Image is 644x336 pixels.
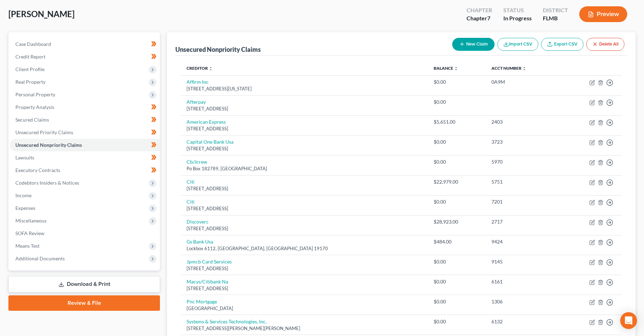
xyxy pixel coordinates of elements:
div: $484.00 [434,238,480,245]
span: Codebtors Insiders & Notices [15,180,79,186]
a: Property Analysis [10,101,160,114]
a: Afterpay [187,99,206,105]
span: Unsecured Nonpriority Claims [15,142,82,148]
a: Macys/Citibank Na [187,279,228,284]
a: Secured Claims [10,114,160,126]
a: Credit Report [10,50,160,63]
div: District [543,6,568,14]
span: Additional Documents [15,255,65,261]
div: [STREET_ADDRESS] [187,145,422,152]
span: Personal Property [15,91,55,97]
div: $0.00 [434,78,480,85]
div: 6132 [491,318,555,325]
i: unfold_more [454,67,458,71]
div: 5751 [491,178,555,185]
button: New Claim [452,38,495,51]
div: 5970 [491,158,555,165]
div: Unsecured Nonpriority Claims [175,45,261,54]
div: [STREET_ADDRESS] [187,265,422,272]
i: unfold_more [522,67,526,71]
a: Pnc Mortgage [187,299,217,304]
div: FLMB [543,14,568,22]
a: Export CSV [541,38,583,51]
div: [STREET_ADDRESS] [187,225,422,232]
div: $0.00 [434,98,480,105]
span: Executory Contracts [15,167,60,173]
span: Real Property [15,79,45,85]
div: $28,923.00 [434,218,480,225]
div: 3723 [491,138,555,145]
a: SOFA Review [10,227,160,240]
span: Secured Claims [15,117,49,123]
div: 2717 [491,218,555,225]
span: Credit Report [15,54,45,60]
i: unfold_more [209,67,213,71]
a: Balance unfold_more [434,66,458,71]
span: Property Analysis [15,104,54,110]
a: Creditor unfold_more [187,66,213,71]
span: Case Dashboard [15,41,51,47]
a: Cb/Jcrew [187,159,207,165]
span: Unsecured Priority Claims [15,129,73,135]
a: Capital One Bank Usa [187,139,233,145]
div: Po Box 182789, [GEOGRAPHIC_DATA] [187,165,422,172]
div: [STREET_ADDRESS] [187,185,422,192]
div: Open Intercom Messenger [620,312,637,329]
button: Preview [579,6,627,22]
div: [STREET_ADDRESS][US_STATE] [187,85,422,92]
div: 2403 [491,118,555,125]
div: 0A9M [491,78,555,85]
div: $0.00 [434,278,480,285]
a: Case Dashboard [10,38,160,50]
a: Citi [187,199,195,205]
div: $0.00 [434,138,480,145]
div: $0.00 [434,198,480,205]
a: Acct Number unfold_more [491,66,526,71]
div: [STREET_ADDRESS] [187,125,422,132]
button: Import CSV [497,38,538,51]
a: Affirm Inc [187,79,209,85]
div: Status [503,6,532,14]
a: Systems & Services Technologies, Inc. [187,318,267,324]
a: Discoverc [187,219,209,225]
span: Expenses [15,205,35,211]
span: Miscellaneous [15,218,47,224]
div: In Progress [503,14,532,22]
div: 9424 [491,238,555,245]
a: American Express [187,119,226,125]
a: Unsecured Priority Claims [10,126,160,139]
div: [STREET_ADDRESS] [187,105,422,112]
div: Lockbox 6112, [GEOGRAPHIC_DATA], [GEOGRAPHIC_DATA] 19170 [187,245,422,252]
div: 1306 [491,298,555,305]
span: Means Test [15,243,40,249]
div: $22,979.00 [434,178,480,185]
span: SOFA Review [15,230,44,236]
a: Citi [187,179,195,185]
div: $0.00 [434,258,480,265]
div: 9145 [491,258,555,265]
a: Review & File [8,295,160,311]
div: 7201 [491,198,555,205]
div: $0.00 [434,318,480,325]
a: Gs Bank Usa [187,239,213,245]
span: Income [15,192,31,198]
div: [STREET_ADDRESS] [187,205,422,212]
div: Chapter [467,6,492,14]
div: $0.00 [434,158,480,165]
div: $5,651.00 [434,118,480,125]
a: Jpmcb Card Services [187,259,232,265]
div: [GEOGRAPHIC_DATA] [187,305,422,312]
span: Lawsuits [15,155,34,160]
div: [STREET_ADDRESS][PERSON_NAME][PERSON_NAME] [187,325,422,332]
a: Download & Print [8,276,160,293]
button: Delete All [586,38,624,51]
div: Chapter [467,14,492,22]
div: [STREET_ADDRESS] [187,285,422,292]
div: 6161 [491,278,555,285]
a: Executory Contracts [10,164,160,177]
span: [PERSON_NAME] [8,9,75,19]
div: $0.00 [434,298,480,305]
span: Client Profile [15,66,44,72]
a: Lawsuits [10,151,160,164]
a: Unsecured Nonpriority Claims [10,139,160,151]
